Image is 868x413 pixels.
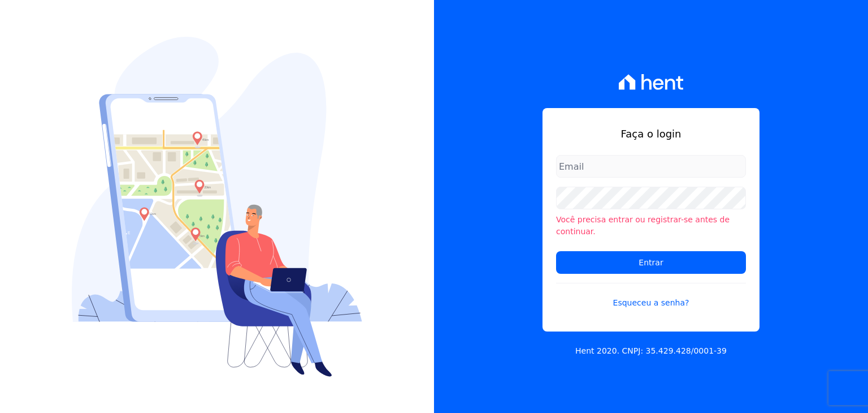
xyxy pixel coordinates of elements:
[556,283,746,309] a: Esqueceu a senha?
[556,126,746,141] h1: Faça o login
[72,37,362,377] img: Login
[556,155,746,178] input: Email
[556,251,746,274] input: Entrar
[556,214,746,238] li: Você precisa entrar ou registrar-se antes de continuar.
[575,345,727,357] p: Hent 2020. CNPJ: 35.429.428/0001-39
